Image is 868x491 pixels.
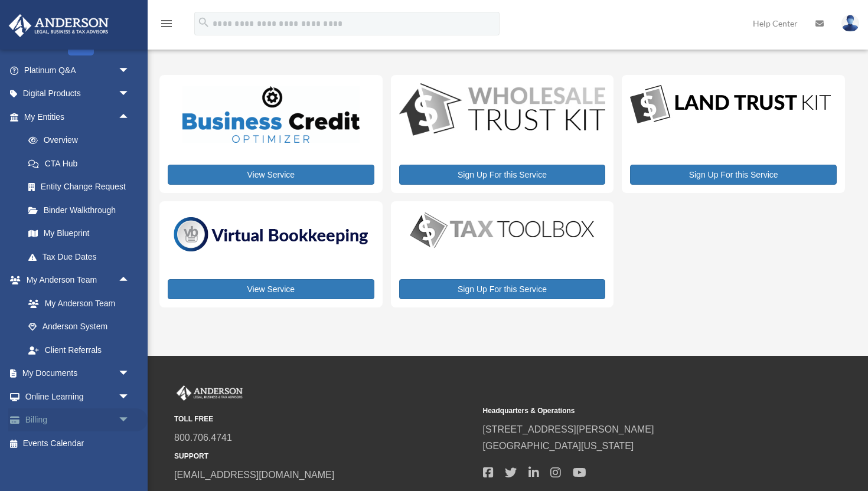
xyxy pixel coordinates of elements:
[5,14,112,37] img: Anderson Advisors Platinum Portal
[8,82,142,106] a: Digital Productsarrow_drop_down
[174,433,232,443] a: 800.706.4741
[8,431,148,455] a: Events Calendar
[174,413,475,425] small: TOLL FREE
[118,269,142,293] span: arrow_drop_up
[174,385,245,401] img: Anderson Advisors Platinum Portal
[399,279,606,299] a: Sign Up For this Service
[118,362,142,386] span: arrow_drop_down
[17,292,148,315] a: My Anderson Team
[8,362,148,385] a: My Documentsarrow_drop_down
[8,408,148,432] a: Billingarrow_drop_down
[17,175,148,199] a: Entity Change Request
[399,165,606,185] a: Sign Up For this Service
[399,210,606,251] img: taxtoolbox_new-1.webp
[841,15,859,32] img: User Pic
[168,279,374,299] a: View Service
[17,222,148,245] a: My Blueprint
[483,441,634,451] a: [GEOGRAPHIC_DATA][US_STATE]
[118,408,142,433] span: arrow_drop_down
[159,21,174,31] a: menu
[630,165,837,185] a: Sign Up For this Service
[8,105,148,129] a: My Entitiesarrow_drop_up
[17,152,148,175] a: CTA Hub
[197,16,210,29] i: search
[399,83,606,138] img: WS-Trust-Kit-lgo-1.jpg
[118,82,142,106] span: arrow_drop_down
[17,245,148,269] a: Tax Due Dates
[17,198,148,222] a: Binder Walkthrough
[630,83,831,126] img: LandTrust_lgo-1.jpg
[174,470,334,480] a: [EMAIL_ADDRESS][DOMAIN_NAME]
[17,338,148,362] a: Client Referrals
[483,405,784,417] small: Headquarters & Operations
[17,129,148,152] a: Overview
[118,105,142,129] span: arrow_drop_up
[8,385,148,408] a: Online Learningarrow_drop_down
[8,269,148,292] a: My Anderson Teamarrow_drop_up
[168,165,374,185] a: View Service
[8,58,148,82] a: Platinum Q&Aarrow_drop_down
[174,450,475,463] small: SUPPORT
[118,58,142,83] span: arrow_drop_down
[17,315,148,339] a: Anderson System
[159,17,174,31] i: menu
[118,385,142,409] span: arrow_drop_down
[483,424,654,434] a: [STREET_ADDRESS][PERSON_NAME]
